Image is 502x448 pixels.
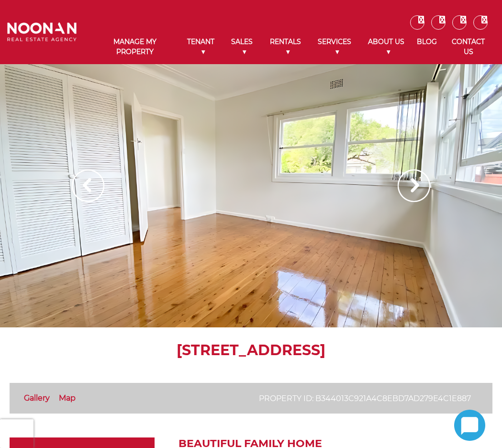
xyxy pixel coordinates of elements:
a: Map [59,393,76,403]
a: Blog [412,30,442,54]
a: Rentals [261,30,309,64]
a: Tenant [178,30,223,64]
p: Property ID: b344013c921a4c8ebd7ad279e4c1e887 [259,392,471,404]
a: Sales [223,30,261,64]
img: Noonan Real Estate Agency [7,22,77,42]
a: Gallery [24,393,50,403]
a: About Us [360,30,412,64]
h1: [STREET_ADDRESS] [10,342,492,359]
img: Arrow slider [398,169,430,202]
a: Manage My Property [91,30,178,64]
a: Services [310,30,360,64]
a: Contact Us [442,30,495,64]
img: Arrow slider [72,169,104,202]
